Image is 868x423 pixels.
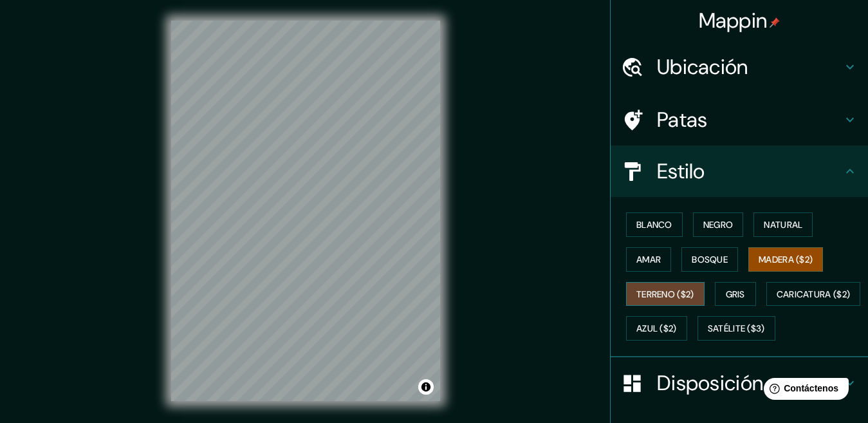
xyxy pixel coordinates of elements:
[708,323,765,335] font: Satélite ($3)
[681,247,738,272] button: Bosque
[726,288,745,300] font: Gris
[766,282,861,306] button: Caricatura ($2)
[626,316,687,341] button: Azul ($2)
[753,373,854,409] iframe: Lanzador de widgets de ayuda
[171,21,440,401] canvas: Mapa
[777,288,851,300] font: Caricatura ($2)
[636,323,677,335] font: Azul ($2)
[657,106,708,133] font: Patas
[657,158,705,185] font: Estilo
[611,357,868,409] div: Disposición
[697,316,775,341] button: Satélite ($3)
[626,282,705,306] button: Terreno ($2)
[703,219,734,230] font: Negro
[611,146,868,197] div: Estilo
[636,219,672,230] font: Blanco
[657,53,748,80] font: Ubicación
[748,247,823,272] button: Madera ($2)
[764,219,802,230] font: Natural
[770,17,780,28] img: pin-icon.png
[636,254,661,265] font: Amar
[692,254,728,265] font: Bosque
[699,7,768,34] font: Mappin
[626,247,671,272] button: Amar
[657,370,763,397] font: Disposición
[418,379,434,395] button: Activar o desactivar atribución
[715,282,756,306] button: Gris
[611,41,868,93] div: Ubicación
[693,212,744,237] button: Negro
[626,212,683,237] button: Blanco
[753,212,813,237] button: Natural
[636,288,694,300] font: Terreno ($2)
[611,94,868,146] div: Patas
[759,254,813,265] font: Madera ($2)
